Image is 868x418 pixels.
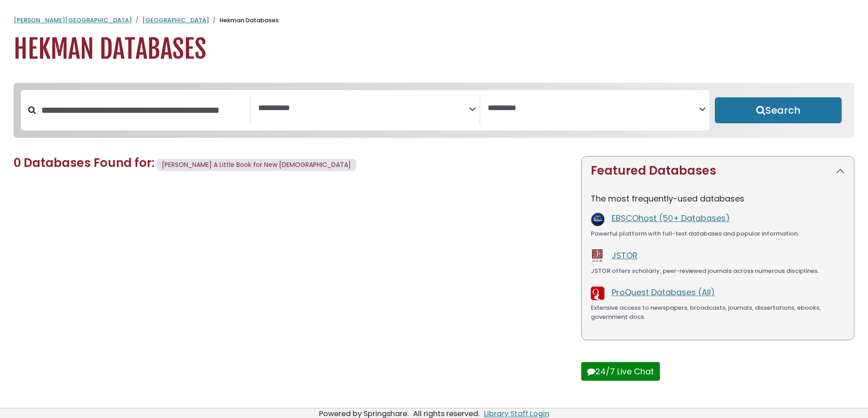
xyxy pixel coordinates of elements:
[14,83,854,138] nav: Search filters
[14,16,854,25] nav: breadcrumb
[14,16,132,25] a: [PERSON_NAME][GEOGRAPHIC_DATA]
[612,287,715,298] a: ProQuest Databases (All)
[591,303,845,321] div: Extensive access to newspapers, broadcasts, journals, dissertations, ebooks, government docs.
[612,250,638,261] a: JSTOR
[591,229,845,238] div: Powerful platform with full-text databases and popular information.
[581,362,660,381] button: 24/7 Live Chat
[36,101,250,120] input: Search database by title or keyword
[258,104,469,113] textarea: Search
[715,97,842,124] button: Submit for Search Results
[582,156,854,185] button: Featured Databases
[591,192,845,205] p: The most frequently-used databases
[14,34,854,65] h1: Hekman Databases
[162,160,351,169] span: [PERSON_NAME] A Little Book for New [DEMOGRAPHIC_DATA]
[14,155,155,171] span: 0 Databases Found for:
[612,212,730,224] a: EBSCOhost (50+ Databases)
[591,267,845,276] div: JSTOR offers scholarly, peer-reviewed journals across numerous disciplines.
[209,16,279,25] li: Hekman Databases
[142,16,209,25] a: [GEOGRAPHIC_DATA]
[488,104,699,113] textarea: Search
